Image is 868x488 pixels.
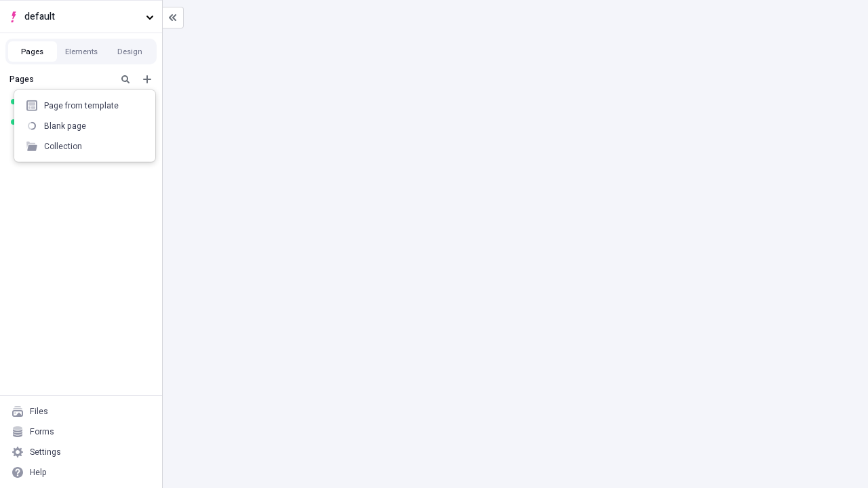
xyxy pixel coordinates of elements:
div: Pages [9,74,112,85]
button: Elements [57,41,106,62]
div: Settings [30,447,61,457]
button: Design [106,41,155,62]
div: Forms [30,426,54,437]
div: Page from template [44,100,119,111]
div: Blank page [44,121,86,131]
div: Help [30,467,47,478]
button: Add new [139,71,155,87]
div: Collection [44,141,82,152]
button: Pages [8,41,57,62]
span: default [24,9,140,24]
div: Files [30,406,48,417]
